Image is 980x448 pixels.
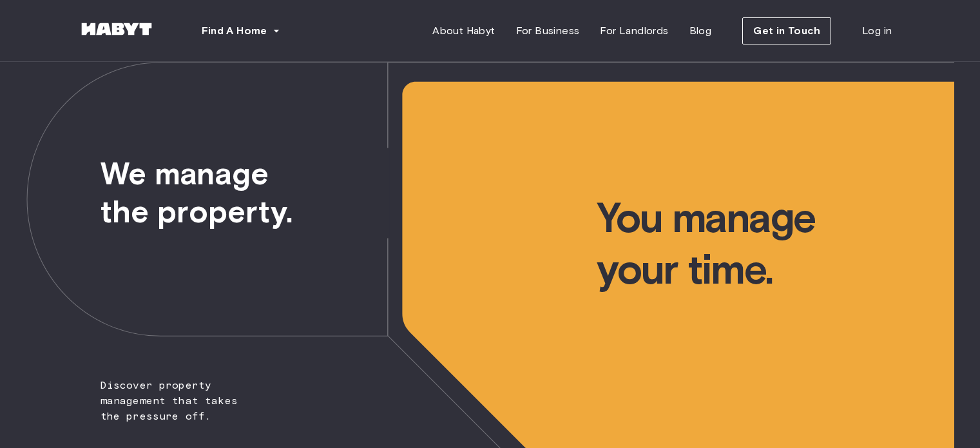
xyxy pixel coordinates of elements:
[689,23,712,39] span: Blog
[742,17,831,44] button: Get in Touch
[862,23,892,39] span: Log in
[422,18,505,44] a: About Habyt
[590,18,678,44] a: For Landlords
[516,23,580,39] span: For Business
[506,18,590,44] a: For Business
[191,18,291,44] button: Find A Home
[679,18,722,44] a: Blog
[852,18,902,44] a: Log in
[78,23,155,35] img: Habyt
[26,62,263,424] span: Discover property management that takes the pressure off.
[753,23,820,39] span: Get in Touch
[597,62,954,295] span: You manage your time.
[600,23,668,39] span: For Landlords
[432,23,495,39] span: About Habyt
[202,23,267,39] span: Find A Home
